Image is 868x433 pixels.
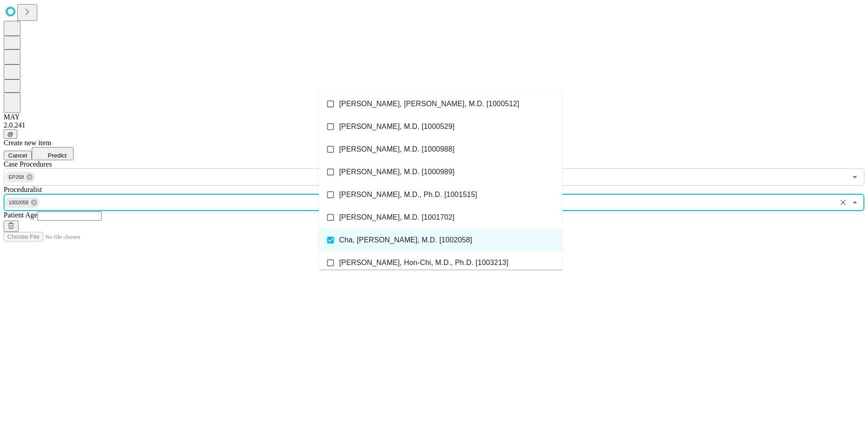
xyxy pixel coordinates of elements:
div: EP258 [5,172,35,182]
span: Predict [48,152,66,159]
span: [PERSON_NAME], M.D., Ph.D. [1001515] [339,189,477,200]
div: 2.0.241 [4,121,864,129]
span: @ [7,131,14,138]
button: Cancel [4,151,32,160]
span: Cha, [PERSON_NAME], M.D. [1002058] [339,235,472,246]
span: [PERSON_NAME], M.D. [1001702] [339,212,454,223]
button: Open [848,171,861,183]
span: [PERSON_NAME], Hon-Chi, M.D., Ph.D. [1003213] [339,257,508,268]
div: 1002058 [5,197,39,208]
div: MAY [4,113,864,121]
span: Scheduled Procedure [4,160,52,168]
button: @ [4,129,17,139]
span: [PERSON_NAME], M.D. [1000989] [339,167,454,177]
button: Predict [32,147,74,160]
span: Cancel [8,152,27,159]
span: Create new item [4,139,51,147]
span: [PERSON_NAME], [PERSON_NAME], M.D. [1000512] [339,98,519,109]
button: Clear [837,196,849,209]
span: EP258 [5,172,28,182]
span: 1002058 [5,197,32,208]
span: [PERSON_NAME], M.D. [1000529] [339,121,454,132]
span: [PERSON_NAME], M.D. [1000988] [339,144,454,155]
span: Patient Age [4,211,37,219]
button: Close [848,196,861,209]
span: Proceduralist [4,186,42,193]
